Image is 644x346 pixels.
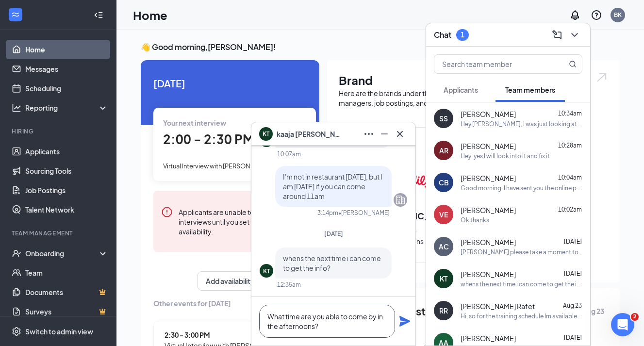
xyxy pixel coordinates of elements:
span: Virtual Interview with [PERSON_NAME] [163,162,274,170]
span: 2 [631,313,639,321]
span: [PERSON_NAME] [461,269,516,279]
svg: Collapse [94,10,103,20]
span: [PERSON_NAME] Rafet [461,301,535,311]
span: [DATE] [564,334,582,341]
div: AC [439,242,449,251]
div: [PERSON_NAME] please take a moment tonight and finish your paperwork so I can get you processed i... [461,248,582,256]
span: [PERSON_NAME] [461,173,516,183]
svg: Notifications [569,9,581,21]
svg: WorkstreamLogo [11,10,20,19]
svg: Company [395,194,406,206]
span: Team members [505,85,555,94]
svg: UserCheck [12,248,21,258]
button: Add availability [198,271,263,291]
a: Home [25,40,108,59]
span: [DATE] [324,230,343,237]
input: Search team member [434,55,549,73]
div: Onboarding [25,248,100,258]
a: Sourcing Tools [25,161,108,181]
a: Applicants [25,142,108,161]
div: Hi, so for the training schedule Im available anytime Saturdays and I'd prefer Fridays after scho... [461,312,582,320]
iframe: Intercom live chat [611,313,634,336]
span: kaaja [PERSON_NAME] [277,129,345,139]
div: Applicants are unable to schedule interviews until you set up your availability. [179,206,299,236]
span: • [PERSON_NAME] [338,209,390,217]
button: Cross [392,126,408,142]
div: Hey [PERSON_NAME], I was just looking at the availability you put in. It looks like you are only ... [461,120,582,128]
button: Minimize [377,126,392,142]
div: Good morning. I have sent you the online paperwork. Go ahead and fill that out and send me two fo... [461,184,582,192]
div: CB [439,178,449,187]
span: [PERSON_NAME] [461,237,516,247]
div: whens the next time i can come to get the info? [461,280,582,288]
span: Your next interview [163,118,226,127]
div: RR [439,306,448,315]
div: Here are the brands under this account. Click into a brand to see your locations, managers, job p... [339,88,608,108]
svg: Minimize [379,128,390,140]
div: Hiring [12,127,106,135]
a: DocumentsCrown [25,282,108,302]
span: [PERSON_NAME] [461,109,516,119]
div: Switch to admin view [25,327,93,336]
div: KT [440,274,447,283]
svg: Ellipses [363,128,375,140]
div: 3:14pm [317,209,338,217]
div: SS [439,114,448,123]
div: KT [263,267,270,275]
span: [DATE] [564,238,582,245]
span: 10:28am [558,142,582,149]
span: 10:34am [558,110,582,117]
button: ComposeMessage [549,27,565,43]
div: Reporting [25,103,109,113]
svg: QuestionInfo [591,9,602,21]
span: [DATE] [564,270,582,277]
svg: MagnifyingGlass [569,60,577,68]
span: 2:30 - 3:00 PM [165,330,285,340]
a: Messages [25,59,108,79]
div: 10:07am [277,150,301,158]
span: whens the next time i can come to get the info? [283,254,381,272]
div: Ok thanks [461,216,489,224]
div: VE [439,210,448,219]
a: SurveysCrown [25,302,108,321]
a: Job Postings [25,181,108,200]
a: Scheduling [25,79,108,98]
svg: Analysis [12,103,21,113]
svg: Error [161,206,173,218]
div: Team Management [12,229,106,237]
div: AR [439,146,448,155]
span: [DATE] [153,76,307,91]
h3: Chat [434,30,451,40]
h1: Brand [339,72,608,88]
span: 10:04am [558,174,582,181]
span: [PERSON_NAME] [461,333,516,343]
svg: Plane [399,315,411,327]
a: Team [25,263,108,282]
svg: ComposeMessage [551,29,563,41]
span: Other events for [DATE] [153,298,307,309]
span: I'm not in restaurant [DATE], but I am [DATE] if you can come around 11am [283,172,382,200]
div: Hey, yes I will look into it and fix it [461,152,550,160]
a: Talent Network [25,200,108,219]
svg: Cross [394,128,406,140]
span: Applicants [444,85,478,94]
span: [PERSON_NAME] [461,205,516,215]
span: 10:02am [558,206,582,213]
button: Ellipses [361,126,377,142]
svg: Settings [12,327,21,336]
h3: 👋 Good morning, [PERSON_NAME] ! [141,42,620,52]
img: open.6027fd2a22e1237b5b06.svg [595,72,608,83]
div: 1 [461,31,464,39]
svg: ChevronDown [569,29,580,41]
span: 2:00 - 2:30 PM [163,131,254,147]
button: ChevronDown [567,27,582,43]
span: Aug 23 [563,302,582,309]
h1: Home [133,7,167,23]
span: [PERSON_NAME] [461,141,516,151]
div: BK [614,11,622,19]
textarea: What time are you able to come by in the afternoons? [259,305,395,338]
div: 12:35am [277,280,301,289]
